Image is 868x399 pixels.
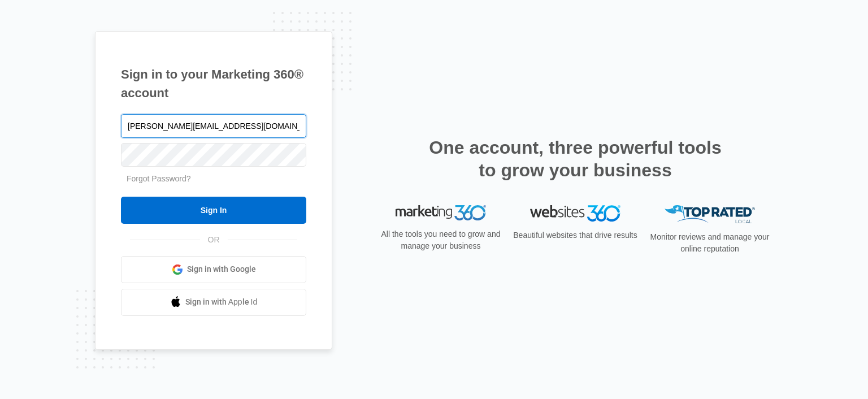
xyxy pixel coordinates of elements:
h2: One account, three powerful tools to grow your business [426,136,725,181]
a: Sign in with Apple Id [121,289,306,316]
input: Sign In [121,197,306,224]
a: Sign in with Google [121,256,306,283]
p: All the tools you need to grow and manage your business [377,228,504,252]
img: Websites 360 [530,205,620,222]
p: Beautiful websites that drive results [512,229,639,241]
h1: Sign in to your Marketing 360® account [121,65,306,102]
span: OR [200,234,228,246]
input: Email [121,114,306,138]
span: Sign in with Apple Id [185,296,258,308]
span: Sign in with Google [187,263,256,275]
img: Top Rated Local [665,205,755,224]
p: Monitor reviews and manage your online reputation [646,231,773,255]
img: Marketing 360 [396,205,486,221]
a: Forgot Password? [127,174,191,183]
